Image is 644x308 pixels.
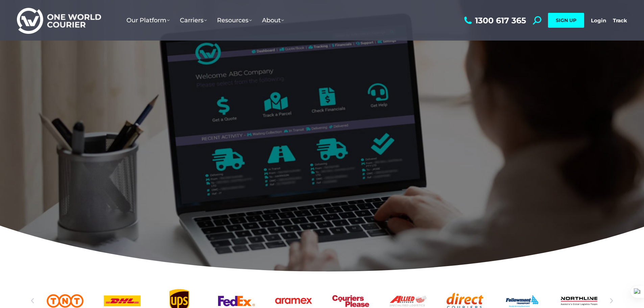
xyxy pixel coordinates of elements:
span: About [262,17,284,24]
img: One World Courier [17,7,101,34]
span: Resources [217,17,252,24]
span: Our Platform [126,17,170,24]
a: Track [613,17,627,24]
span: SIGN UP [556,17,576,23]
a: SIGN UP [548,13,584,28]
a: Carriers [175,10,212,31]
a: About [257,10,289,31]
a: Resources [212,10,257,31]
a: 1300 617 365 [462,16,526,25]
a: Our Platform [121,10,175,31]
a: Login [591,17,606,24]
span: Carriers [180,17,207,24]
